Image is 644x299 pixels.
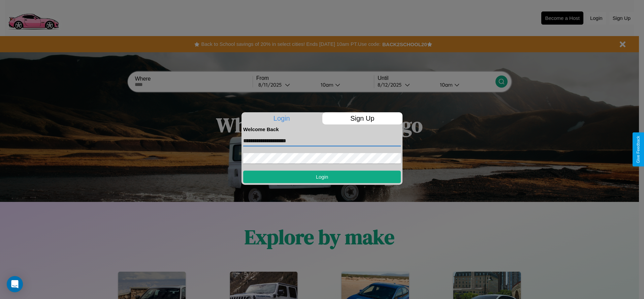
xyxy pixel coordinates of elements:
[243,171,401,183] button: Login
[243,126,401,132] h4: Welcome Back
[322,112,403,124] p: Sign Up
[7,276,23,292] div: Open Intercom Messenger
[241,112,322,124] p: Login
[636,136,641,163] div: Give Feedback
